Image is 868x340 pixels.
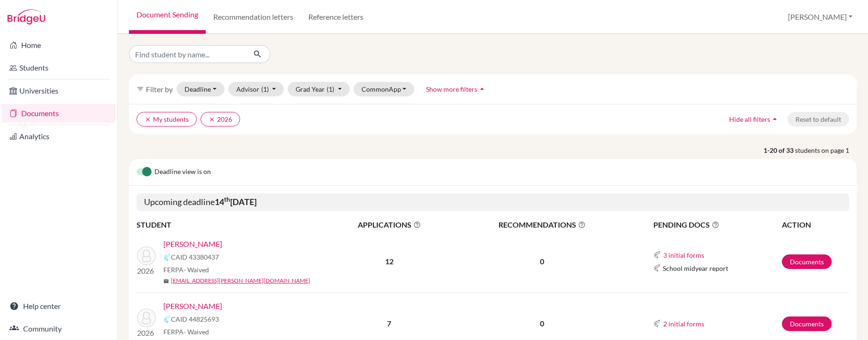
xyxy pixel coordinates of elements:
[2,58,115,77] a: Students
[224,196,230,203] sup: th
[385,257,394,266] b: 12
[782,254,832,269] a: Documents
[145,116,151,123] i: clear
[2,127,115,146] a: Analytics
[177,82,225,96] button: Deadline
[171,277,310,285] a: [EMAIL_ADDRESS][PERSON_NAME][DOMAIN_NAME]
[2,104,115,123] a: Documents
[137,327,156,339] p: 2026
[2,319,115,338] a: Community
[454,256,630,267] p: 0
[8,9,45,24] img: Bridge-U
[163,238,222,250] a: [PERSON_NAME]
[209,116,215,123] i: clear
[2,36,115,55] a: Home
[137,308,156,327] img: Collier, Ava
[653,251,661,259] img: Common App logo
[2,81,115,100] a: Universities
[184,266,209,274] span: - Waived
[782,316,832,331] a: Documents
[163,253,171,261] img: Common App logo
[729,115,770,123] span: Hide all filters
[154,166,211,178] span: Deadline view is on
[146,85,173,94] span: Filter by
[228,82,284,96] button: Advisor(1)
[288,82,350,96] button: Grad Year(1)
[418,82,495,96] button: Show more filtersarrow_drop_up
[184,328,209,336] span: - Waived
[663,263,728,273] span: School midyear report
[137,265,156,277] p: 2026
[137,219,325,231] th: STUDENT
[764,145,795,155] strong: 1-20 of 33
[163,278,169,284] span: mail
[137,112,197,127] button: clearMy students
[325,219,453,230] span: APPLICATIONS
[354,82,415,96] button: CommonApp
[663,250,705,261] button: 3 initial forms
[781,219,849,231] th: ACTION
[454,219,630,230] span: RECOMMENDATIONS
[137,193,849,211] h5: Upcoming deadline
[137,85,144,93] i: filter_list
[215,197,257,207] b: 14 [DATE]
[137,246,156,265] img: Boodoo, Salma
[795,145,857,155] span: students on page 1
[171,314,219,324] span: CAID 44825693
[327,85,334,93] span: (1)
[477,84,487,94] i: arrow_drop_up
[426,85,477,93] span: Show more filters
[201,112,240,127] button: clear2026
[261,85,269,93] span: (1)
[770,114,780,124] i: arrow_drop_up
[163,327,209,337] span: FERPA
[163,316,171,323] img: Common App logo
[454,318,630,329] p: 0
[653,219,781,230] span: PENDING DOCS
[2,297,115,316] a: Help center
[129,45,246,63] input: Find student by name...
[663,318,705,329] button: 2 initial forms
[784,8,857,26] button: [PERSON_NAME]
[163,265,209,275] span: FERPA
[163,300,222,312] a: [PERSON_NAME]
[721,112,788,127] button: Hide all filtersarrow_drop_up
[171,252,219,262] span: CAID 43380437
[653,264,661,272] img: Common App logo
[387,319,391,328] b: 7
[653,320,661,327] img: Common App logo
[788,112,849,127] button: Reset to default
